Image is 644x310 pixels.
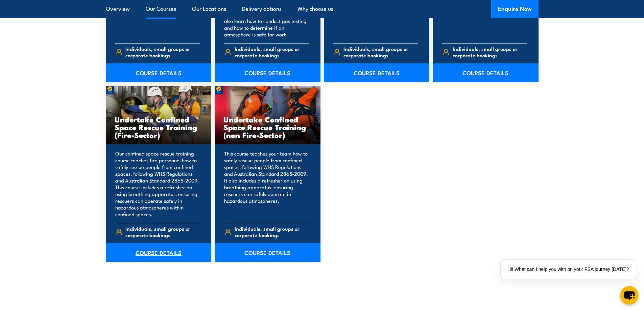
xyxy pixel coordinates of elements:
span: Individuals, small groups or corporate bookings [125,46,200,58]
h3: Undertake Confined Space Rescue Training (non Fire-Sector) [223,115,312,139]
a: COURSE DETAILS [215,63,320,82]
span: Individuals, small groups or corporate bookings [235,225,309,238]
span: Individuals, small groups or corporate bookings [235,46,309,58]
a: COURSE DETAILS [215,243,320,262]
a: COURSE DETAILS [106,63,212,82]
a: COURSE DETAILS [324,63,430,82]
a: COURSE DETAILS [106,243,212,262]
p: Our confined space rescue training course teaches fire personnel how to safely rescue people from... [115,150,200,218]
button: chat-button [620,286,639,305]
span: Individuals, small groups or corporate bookings [125,225,200,238]
a: COURSE DETAILS [433,63,539,82]
div: Hi! What can I help you with on your FSA journey [DATE]? [501,260,636,279]
span: Individuals, small groups or corporate bookings [453,46,527,58]
h3: Undertake Confined Space Rescue Training (Fire-Sector) [115,115,203,139]
span: Individuals, small groups or corporate bookings [343,46,418,58]
p: This course teaches your team how to safely rescue people from confined spaces, following WHS Reg... [224,150,309,218]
